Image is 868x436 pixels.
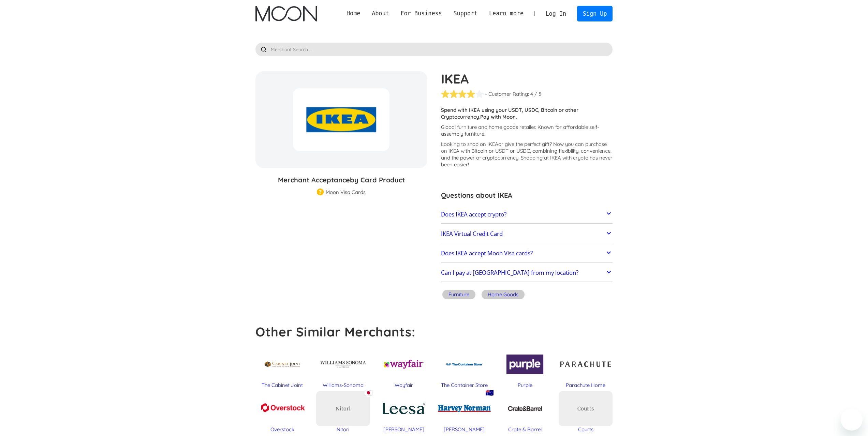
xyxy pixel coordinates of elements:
[400,9,442,18] div: For Business
[441,207,613,222] a: Does IKEA accept crypto?
[498,141,549,147] span: or give the perfect gift
[377,347,431,389] a: Wayfair
[255,382,309,389] div: The Cabinet Joint
[316,382,370,389] div: Williams-Sonoma
[540,6,572,21] a: Log In
[485,388,494,397] div: 🇦🇺
[255,6,317,21] img: Moon Logo
[577,6,613,21] a: Sign Up
[498,391,552,433] a: Crate & Barrel
[559,426,613,433] div: Courts
[441,250,533,257] h2: Does IKEA accept Moon Visa cards?
[350,176,405,184] span: by Card Product
[480,289,526,302] a: Home Goods
[341,9,366,18] a: Home
[438,382,491,389] div: The Container Store
[366,9,395,18] div: About
[395,9,448,18] div: For Business
[841,409,863,431] iframe: Tlačítko pro spuštění okna posílání zpráv
[441,246,613,260] a: Does IKEA accept Moon Visa cards?
[559,382,613,389] div: Parachute Home
[316,347,370,389] a: Williams-Sonoma
[441,190,613,200] h3: Questions about IKEA
[441,230,503,237] h2: IKEA Virtual Credit Card
[534,91,541,97] div: / 5
[480,114,517,120] strong: Pay with Moon.
[441,71,613,86] h1: IKEA
[559,391,613,433] a: CourtsCourts
[255,43,613,56] input: Merchant Search ...
[255,6,317,21] a: home
[255,426,309,433] div: Overstock
[438,347,491,389] a: The Container Store
[377,426,431,433] div: [PERSON_NAME]
[441,124,613,137] p: Global furniture and home goods retailer. Known for affordable self-assembly furniture.
[441,211,506,218] h2: Does IKEA accept crypto?
[441,289,477,302] a: Furniture
[485,91,529,97] div: - Customer Rating:
[364,388,373,397] div: 🇯🇵
[577,405,594,412] div: Courts
[483,9,529,18] div: Learn more
[441,266,613,280] a: Can I pay at [GEOGRAPHIC_DATA] from my location?
[441,107,613,120] p: Spend with IKEA using your USDT, USDC, Bitcoin or other Cryptocurrency.
[316,391,370,433] a: 🇯🇵NitoriNitori
[559,347,613,389] a: Parachute Home
[488,291,518,298] div: Home Goods
[377,391,431,433] a: [PERSON_NAME]
[530,91,533,97] div: 4
[498,426,552,433] div: Crate & Barrel
[377,382,431,389] div: Wayfair
[441,227,613,241] a: IKEA Virtual Credit Card
[336,405,351,412] div: Nitori
[453,9,477,18] div: Support
[255,347,309,389] a: The Cabinet Joint
[498,382,552,389] div: Purple
[441,269,578,276] h2: Can I pay at [GEOGRAPHIC_DATA] from my location?
[438,391,491,433] a: 🇦🇺[PERSON_NAME]
[326,189,366,196] div: Moon Visa Cards
[255,175,427,185] h3: Merchant Acceptance
[316,426,370,433] div: Nitori
[441,141,613,168] p: Looking to shop on IKEA ? Now you can purchase on IKEA with Bitcoin or USDT or USDC, combining fl...
[438,426,491,433] div: [PERSON_NAME]
[255,391,309,433] a: Overstock
[498,347,552,389] a: Purple
[448,291,469,298] div: Furniture
[255,324,416,340] strong: Other Similar Merchants:
[448,9,483,18] div: Support
[489,9,524,18] div: Learn more
[372,9,389,18] div: About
